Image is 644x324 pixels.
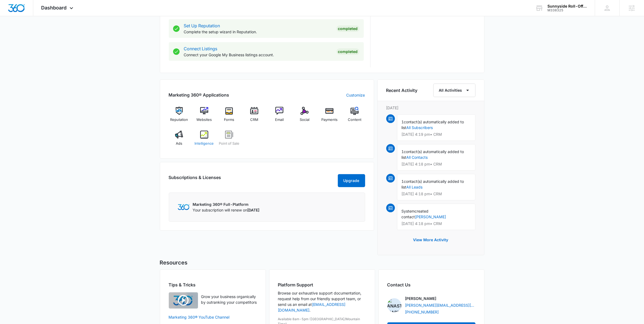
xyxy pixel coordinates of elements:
span: 1 [402,179,404,184]
a: Reputation [169,107,190,126]
span: Websites [196,117,212,123]
span: CRM [250,117,258,123]
div: Completed [336,25,359,32]
button: Upgrade [338,174,365,187]
h2: Marketing 360® Applications [169,92,229,98]
a: CRM [244,107,265,126]
a: Connect Listings [184,46,217,51]
a: Forms [219,107,240,126]
span: Email [275,117,284,123]
img: Marketing 360 Logo [178,204,190,210]
span: System [402,209,415,213]
a: Set Up Reputation [184,23,220,28]
a: All Contacts [407,155,428,160]
a: Customize [346,92,365,98]
p: [DATE] [386,105,475,111]
img: Anastasia Martin-Wegryn [387,298,401,312]
span: Social [300,117,309,123]
p: Your subscription will renew on [193,207,260,213]
button: View More Activity [408,233,454,246]
h6: Recent Activity [386,87,418,94]
span: Payments [321,117,338,123]
span: [DATE] [247,208,260,212]
h2: Subscriptions & Licenses [169,174,221,185]
span: Forms [224,117,234,123]
span: contact(s) automatically added to list [402,149,464,160]
button: All Activities [433,84,475,97]
div: account id [547,8,587,12]
span: Point of Sale [219,141,239,146]
h2: Tips & Tricks [169,282,257,288]
p: [DATE] 4:18 pm • CRM [402,222,471,226]
p: Complete the setup wizard in Reputation. [184,29,332,35]
p: [DATE] 4:18 pm • CRM [402,162,471,166]
p: [DATE] 4:18 pm • CRM [402,192,471,196]
span: Reputation [170,117,188,123]
span: Dashboard [41,5,67,11]
a: Content [344,107,365,126]
a: Social [294,107,315,126]
a: All Subscribers [407,125,433,130]
span: created contact [402,209,429,219]
span: 1 [402,120,404,124]
span: contact(s) automatically added to list [402,179,464,189]
span: Ads [176,141,182,146]
h2: Platform Support [278,282,366,288]
a: Point of Sale [219,131,240,150]
div: Completed [336,48,359,55]
a: Payments [319,107,340,126]
h2: Contact Us [387,282,475,288]
span: Content [348,117,361,123]
p: [PERSON_NAME] [405,296,437,301]
p: Marketing 360® Full-Platform [193,201,260,207]
span: contact(s) automatically added to list [402,120,464,130]
p: [DATE] 4:19 pm • CRM [402,133,471,136]
a: Websites [194,107,214,126]
h5: Resources [160,259,484,267]
span: Intelligence [194,141,214,146]
a: [PERSON_NAME][EMAIL_ADDRESS][PERSON_NAME][DOMAIN_NAME] [405,302,475,308]
p: Grow your business organically by outranking your competitors [201,294,257,305]
a: Intelligence [194,131,214,150]
a: Marketing 360® YouTube Channel [169,314,257,320]
p: Connect your Google My Business listings account. [184,52,332,58]
a: All Leads [407,185,423,189]
p: Browse our exhaustive support documentation, request help from our friendly support team, or send... [278,290,366,313]
a: [PHONE_NUMBER] [405,309,439,315]
a: Email [269,107,290,126]
a: Ads [169,131,190,150]
a: [PERSON_NAME] [415,214,446,219]
div: account name [547,4,587,8]
span: 1 [402,149,404,154]
img: Quick Overview Video [169,292,198,309]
